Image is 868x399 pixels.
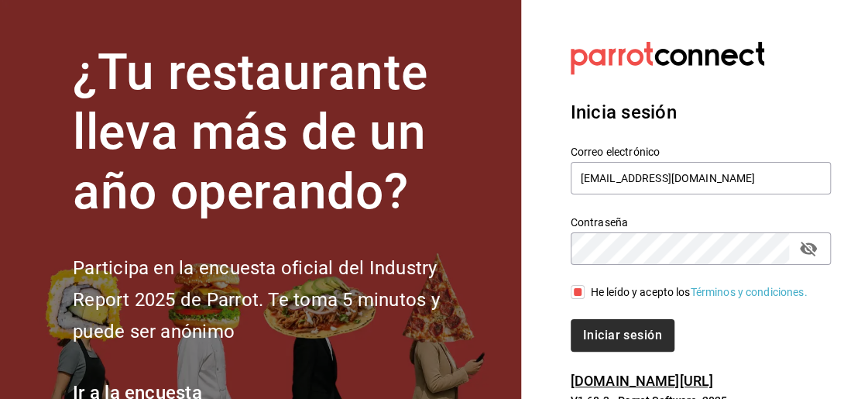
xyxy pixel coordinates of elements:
label: Correo electrónico [571,146,831,157]
button: passwordField [795,236,822,262]
a: Términos y condiciones. [690,286,807,298]
div: He leído y acepto los [591,284,808,301]
label: Contraseña [571,217,831,228]
button: Iniciar sesión [571,319,674,352]
input: Ingresa tu correo electrónico [571,162,831,194]
h2: Participa en la encuesta oficial del Industry Report 2025 de Parrot. Te toma 5 minutos y puede se... [73,253,491,347]
a: [DOMAIN_NAME][URL] [571,373,713,389]
h1: ¿Tu restaurante lleva más de un año operando? [73,43,491,222]
h3: Inicia sesión [571,98,831,126]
